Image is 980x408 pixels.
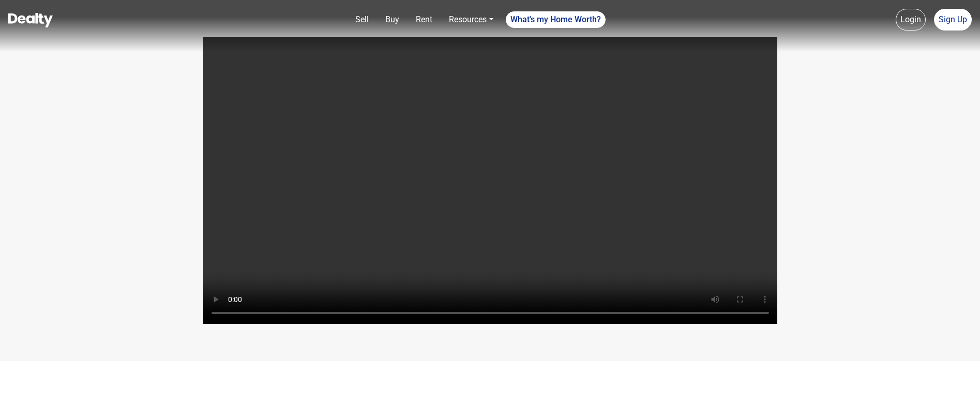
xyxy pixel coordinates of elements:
a: Sell [351,9,373,30]
iframe: Intercom live chat [945,373,970,398]
a: Sign Up [934,9,972,31]
video: Your browser does not support the video tag. [203,37,777,324]
a: Rent [412,9,436,30]
a: Login [896,9,926,31]
iframe: BigID CMP Widget [5,377,36,408]
a: Resources [445,9,497,30]
img: Dealty - Buy, Sell & Rent Homes [8,13,53,27]
a: What's my Home Worth? [506,11,606,28]
a: Buy [381,9,403,30]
